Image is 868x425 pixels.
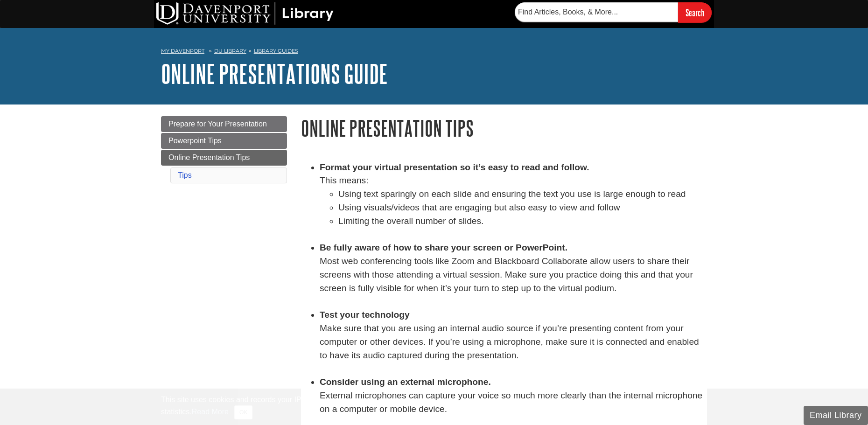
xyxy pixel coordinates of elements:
[161,116,287,132] a: Prepare for Your Presentation
[161,59,388,88] a: Online Presentations Guide
[161,394,707,419] div: This site uses cookies and records your IP address for usage statistics. Additionally, we use Goo...
[301,116,707,140] h1: Online Presentation Tips
[168,137,222,145] span: Powerpoint Tips
[515,2,678,22] input: Find Articles, Books, & More...
[161,116,287,185] div: Guide Page Menu
[320,310,410,320] strong: Test your technology
[320,308,707,376] li: Make sure that you are using an internal audio source if you’re presenting content from your comp...
[320,243,567,252] strong: Be fully aware of how to share your screen or PowerPoint.
[338,215,707,242] li: Limiting the overall number of slides.
[168,120,267,128] span: Prepare for Your Presentation
[168,153,250,161] span: Online Presentation Tips
[320,161,707,242] li: This means:
[338,188,707,201] li: Using text sparingly on each slide and ensuring the text you use is large enough to read
[515,2,712,22] form: Searches DU Library's articles, books, and more
[156,2,334,25] img: DU Library
[234,405,252,419] button: Close
[254,48,298,54] a: Library Guides
[161,133,287,149] a: Powerpoint Tips
[320,241,707,308] li: Most web conferencing tools like Zoom and Blackboard Collaborate allow users to share their scree...
[161,45,707,60] nav: breadcrumb
[338,201,707,215] li: Using visuals/videos that are engaging but also easy to view and follow
[320,377,491,387] strong: Consider using an external microphone.
[678,2,712,22] input: Search
[192,408,229,416] a: Read More
[178,171,192,179] a: Tips
[804,406,868,425] button: Email Library
[320,162,589,172] strong: Format your virtual presentation so it’s easy to read and follow.
[161,150,287,166] a: Online Presentation Tips
[214,48,246,54] a: DU Library
[161,47,204,55] a: My Davenport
